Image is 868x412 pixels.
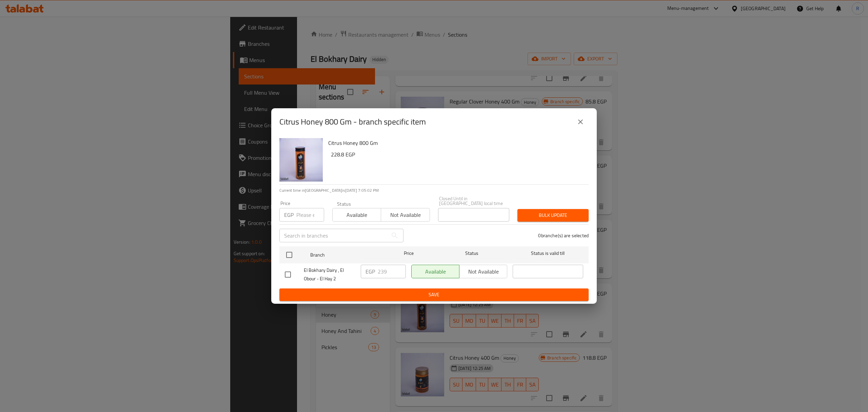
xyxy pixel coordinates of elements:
p: 0 branche(s) are selected [538,232,589,239]
button: close [572,114,589,130]
p: EGP [366,267,375,276]
p: Current time in [GEOGRAPHIC_DATA] is [DATE] 7:05:02 PM [279,187,589,193]
input: Please enter price [296,208,324,222]
span: Save [285,291,583,299]
button: Not available [381,208,430,222]
input: Please enter price [378,265,406,278]
span: Not available [384,210,427,220]
span: Price [386,249,431,258]
button: Available [332,208,381,222]
span: El Bokhary Dairy , El Obour - El Hay 2 [304,266,355,283]
span: Branch [310,251,381,259]
span: Status [437,249,507,258]
span: Bulk update [523,211,583,220]
img: Citrus Honey 800 Gm [279,138,323,182]
input: Search in branches [279,229,388,242]
span: Available [335,210,378,220]
h6: 228.8 EGP [331,150,583,159]
button: Bulk update [517,209,589,222]
button: Save [279,288,589,301]
h2: Citrus Honey 800 Gm - branch specific item [279,116,426,127]
span: Status is valid till [513,249,583,258]
h6: Citrus Honey 800 Gm [328,138,583,148]
p: EGP [284,211,294,219]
